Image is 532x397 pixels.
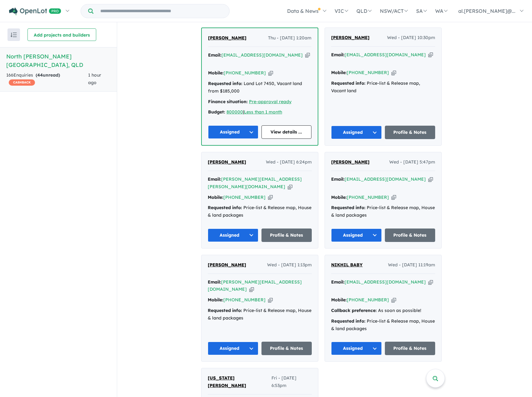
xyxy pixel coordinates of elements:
[208,194,223,200] strong: Mobile:
[331,176,345,182] strong: Email:
[268,70,273,76] button: Copy
[208,34,246,42] a: [PERSON_NAME]
[208,205,242,210] strong: Requested info:
[389,158,435,166] span: Wed - [DATE] 5:47pm
[347,194,389,200] a: [PHONE_NUMBER]
[261,229,312,242] a: Profile & Notes
[271,374,312,389] span: Fri - [DATE] 6:53pm
[208,297,223,303] strong: Mobile:
[331,159,370,165] span: [PERSON_NAME]
[208,70,224,76] strong: Mobile:
[385,229,435,242] a: Profile & Notes
[208,279,221,285] strong: Email:
[208,342,258,355] button: Assigned
[331,204,435,219] div: Price-list & Release map, House & land packages
[36,72,60,78] strong: ( unread)
[208,262,246,268] span: [PERSON_NAME]
[428,52,433,58] button: Copy
[331,80,435,95] div: Price-list & Release map, Vacant land
[331,126,382,139] button: Assigned
[288,183,292,190] button: Copy
[331,194,347,200] strong: Mobile:
[347,297,389,303] a: [PHONE_NUMBER]
[387,34,435,42] span: Wed - [DATE] 10:30pm
[6,72,88,87] div: 166 Enquir ies
[208,204,312,219] div: Price-list & Release map, House & land packages
[208,176,302,189] a: [PERSON_NAME][EMAIL_ADDRESS][PERSON_NAME][DOMAIN_NAME]
[331,158,370,166] a: [PERSON_NAME]
[305,52,310,58] button: Copy
[221,52,303,58] a: [EMAIL_ADDRESS][DOMAIN_NAME]
[208,229,258,242] button: Assigned
[208,307,312,322] div: Price-list & Release map, House & land packages
[385,126,435,139] a: Profile & Notes
[261,342,312,355] a: Profile & Notes
[27,28,96,41] button: Add projects and builders
[388,261,435,269] span: Wed - [DATE] 11:19am
[331,35,370,40] span: [PERSON_NAME]
[331,229,382,242] button: Assigned
[268,194,273,201] button: Copy
[224,70,266,76] a: [PHONE_NUMBER]
[385,342,435,355] a: Profile & Notes
[208,80,311,95] div: Land Lot 7450, Vacant land from $185,000
[208,81,242,86] strong: Requested info:
[208,99,248,104] strong: Finance situation:
[428,279,433,285] button: Copy
[331,261,363,269] a: NIKHIL BABY
[37,72,43,78] span: 44
[261,125,312,139] a: View details ...
[208,109,225,115] strong: Budget:
[331,52,345,58] strong: Email:
[331,307,435,314] div: As soon as possible!
[391,297,396,303] button: Copy
[249,286,254,293] button: Copy
[223,297,266,303] a: [PHONE_NUMBER]
[331,318,435,333] div: Price-list & Release map, House & land packages
[11,33,17,37] img: sort.svg
[208,52,221,58] strong: Email:
[331,318,365,324] strong: Requested info:
[6,52,111,69] h5: North [PERSON_NAME][GEOGRAPHIC_DATA] , QLD
[391,194,396,201] button: Copy
[208,159,246,165] span: [PERSON_NAME]
[268,34,311,42] span: Thu - [DATE] 1:20am
[208,375,246,388] span: [US_STATE][PERSON_NAME]
[95,4,228,18] input: Try estate name, suburb, builder or developer
[226,109,243,115] a: 800000
[331,80,365,86] strong: Requested info:
[331,205,365,210] strong: Requested info:
[9,8,61,15] img: Openlot PRO Logo White
[208,374,271,389] a: [US_STATE][PERSON_NAME]
[391,69,396,76] button: Copy
[9,79,35,86] span: CASHBACK
[223,194,266,200] a: [PHONE_NUMBER]
[458,8,515,14] span: al.[PERSON_NAME]@...
[268,297,273,303] button: Copy
[331,342,382,355] button: Assigned
[208,108,311,116] div: |
[208,35,246,41] span: [PERSON_NAME]
[345,176,426,182] a: [EMAIL_ADDRESS][DOMAIN_NAME]
[428,176,433,183] button: Copy
[345,279,426,285] a: [EMAIL_ADDRESS][DOMAIN_NAME]
[331,308,377,313] strong: Callback preference:
[88,72,101,85] span: 1 hour ago
[331,279,345,285] strong: Email:
[208,158,246,166] a: [PERSON_NAME]
[208,308,242,313] strong: Requested info:
[249,99,291,104] a: Pre-approval ready
[331,297,347,303] strong: Mobile:
[208,125,258,139] button: Assigned
[208,279,302,292] a: [PERSON_NAME][EMAIL_ADDRESS][DOMAIN_NAME]
[208,261,246,269] a: [PERSON_NAME]
[267,261,312,269] span: Wed - [DATE] 1:13pm
[347,70,389,75] a: [PHONE_NUMBER]
[345,52,426,58] a: [EMAIL_ADDRESS][DOMAIN_NAME]
[208,176,221,182] strong: Email:
[331,34,370,42] a: [PERSON_NAME]
[244,109,282,115] a: Less than 1 month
